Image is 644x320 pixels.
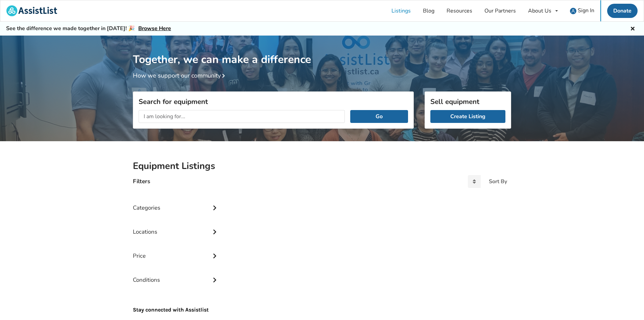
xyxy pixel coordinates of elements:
[564,0,600,21] a: user icon Sign In
[385,0,417,21] a: Listings
[417,0,440,21] a: Blog
[133,177,150,185] h4: Filters
[133,215,219,239] div: Locations
[350,110,408,123] button: Go
[133,239,219,263] div: Price
[528,8,551,14] div: About Us
[430,110,505,123] a: Create Listing
[133,287,219,314] p: Stay connected with Assistlist
[478,0,522,21] a: Our Partners
[138,25,171,32] a: Browse Here
[133,160,511,172] h2: Equipment Listings
[430,97,505,106] h3: Sell equipment
[6,25,171,32] h5: See the difference we made together in [DATE]! 🎉
[139,97,408,106] h3: Search for equipment
[133,263,219,287] div: Conditions
[133,191,219,215] div: Categories
[139,110,345,123] input: I am looking for...
[607,4,638,18] a: Donate
[133,71,228,80] a: How we support our community
[440,0,478,21] a: Resources
[578,7,594,14] span: Sign In
[489,179,507,184] div: Sort By
[6,5,57,16] img: assistlist-logo
[570,8,576,14] img: user icon
[133,36,511,66] h1: Together, we can make a difference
